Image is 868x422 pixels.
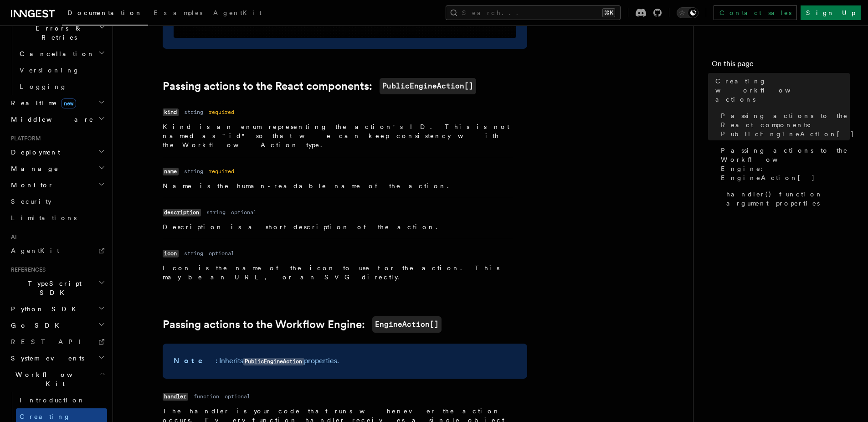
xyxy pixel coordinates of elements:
a: Introduction [16,392,107,408]
button: Search...⌘K [446,5,621,20]
a: Examples [148,3,208,25]
span: Cancellation [16,49,95,58]
span: new [61,98,76,108]
button: Go SDK [7,317,107,334]
a: handler() function argument properties [723,186,850,211]
span: Introduction [20,396,85,404]
dd: required [209,168,234,175]
span: AgentKit [213,9,262,16]
span: Limitations [11,214,77,221]
a: Passing actions to the Workflow Engine:EngineAction[] [163,316,442,333]
span: Creating workflow actions [715,77,850,104]
a: REST API [7,334,107,350]
span: Examples [154,9,202,16]
a: Contact sales [714,5,797,20]
dd: string [184,168,203,175]
span: Workflow Kit [7,370,99,388]
a: Sign Up [801,5,861,20]
button: Errors & Retries [16,20,107,46]
span: Passing actions to the Workflow Engine: EngineAction[] [721,146,850,182]
dd: optional [209,250,234,257]
button: Python SDK [7,301,107,317]
code: PublicEngineAction [243,358,304,365]
span: AI [7,233,17,241]
a: Passing actions to the React components:PublicEngineAction[] [163,78,476,94]
h4: On this page [712,58,850,73]
span: Versioning [20,67,80,74]
a: Security [7,193,107,210]
button: Deployment [7,144,107,160]
p: : Inherits properties. [174,355,516,368]
strong: Note [174,356,216,365]
p: Name is the human-readable name of the action. [163,181,513,190]
span: REST API [11,338,88,345]
span: Python SDK [7,304,82,314]
span: Realtime [7,98,76,108]
dd: required [209,108,234,116]
span: System events [7,354,84,363]
span: References [7,266,46,273]
dd: string [184,250,203,257]
span: Passing actions to the React components: PublicEngineAction[] [721,111,854,139]
span: Errors & Retries [16,24,99,42]
a: AgentKit [7,242,107,259]
code: description [163,209,201,216]
a: Creating workflow actions [712,73,850,108]
code: EngineAction[] [372,316,442,333]
span: Documentation [67,9,143,16]
a: Limitations [7,210,107,226]
span: Platform [7,135,41,142]
button: Toggle dark mode [677,7,699,18]
dd: optional [225,393,250,400]
a: Documentation [62,3,148,26]
code: icon [163,250,179,257]
a: Logging [16,78,107,95]
span: Middleware [7,115,94,124]
span: Manage [7,164,59,173]
button: Manage [7,160,107,177]
code: kind [163,108,179,116]
button: Cancellation [16,46,107,62]
span: Deployment [7,148,60,157]
span: TypeScript SDK [7,279,98,297]
code: PublicEngineAction[] [380,78,476,94]
button: Workflow Kit [7,366,107,392]
button: System events [7,350,107,366]
kbd: ⌘K [602,8,615,17]
button: TypeScript SDK [7,275,107,301]
code: name [163,168,179,175]
a: AgentKit [208,3,267,25]
dd: optional [231,209,257,216]
p: Description is a short description of the action. [163,222,513,232]
button: Middleware [7,111,107,128]
span: handler() function argument properties [726,190,850,208]
span: Monitor [7,180,54,190]
dd: string [184,108,203,116]
a: Versioning [16,62,107,78]
span: Logging [20,83,67,90]
code: handler [163,393,188,401]
a: Passing actions to the Workflow Engine: EngineAction[] [717,142,850,186]
dd: function [194,393,219,400]
button: Monitor [7,177,107,193]
a: Passing actions to the React components: PublicEngineAction[] [717,108,850,142]
span: Security [11,198,51,205]
dd: string [206,209,226,216]
span: Go SDK [7,321,65,330]
p: Kind is an enum representing the action's ID. This is not named as "id" so that we can keep consi... [163,122,513,149]
p: Icon is the name of the icon to use for the action. This may be an URL, or an SVG directly. [163,263,513,282]
button: Realtimenew [7,95,107,111]
span: AgentKit [11,247,59,254]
